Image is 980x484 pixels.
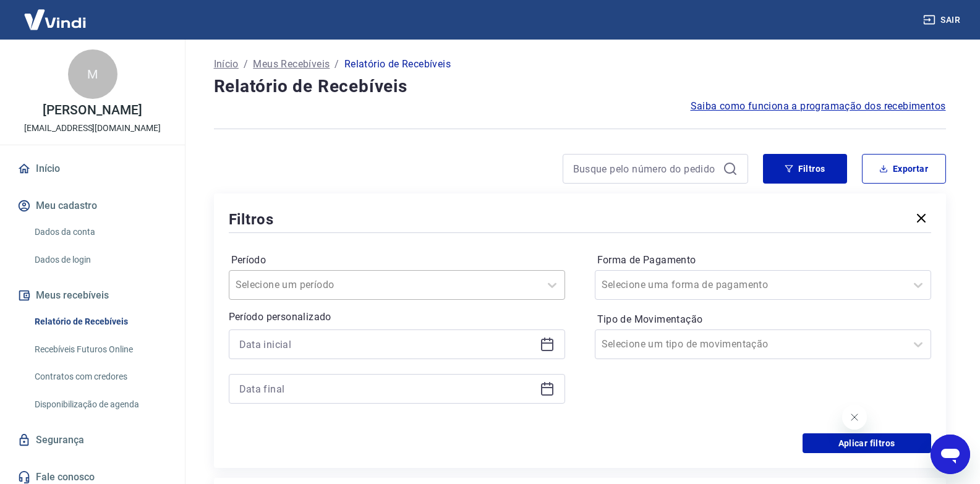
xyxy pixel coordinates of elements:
input: Busque pelo número do pedido [573,159,718,178]
img: Vindi [15,1,95,38]
button: Meu cadastro [15,192,170,219]
p: / [244,57,248,72]
a: Relatório de Recebíveis [30,309,170,334]
div: M [68,49,117,99]
button: Meus recebíveis [15,282,170,309]
p: [EMAIL_ADDRESS][DOMAIN_NAME] [24,122,161,135]
a: Dados da conta [30,219,170,245]
h5: Filtros [229,210,275,229]
button: Sair [921,9,965,32]
button: Filtros [763,154,847,184]
a: Início [214,57,239,72]
a: Disponibilização de agenda [30,392,170,417]
input: Data final [239,380,535,398]
p: [PERSON_NAME] [43,104,142,117]
a: Contratos com credores [30,364,170,389]
a: Meus Recebíveis [253,57,330,72]
label: Forma de Pagamento [597,253,929,268]
span: Olá! Precisa de ajuda? [7,9,104,19]
p: / [334,57,339,72]
p: Período personalizado [229,310,565,325]
h4: Relatório de Recebíveis [214,74,946,99]
label: Tipo de Movimentação [597,312,929,327]
button: Aplicar filtros [803,433,931,453]
a: Segurança [15,427,170,454]
a: Saiba como funciona a programação dos recebimentos [691,99,946,114]
a: Início [15,155,170,182]
button: Exportar [862,154,946,184]
a: Dados de login [30,247,170,273]
p: Relatório de Recebíveis [344,57,451,72]
label: Período [231,253,563,268]
a: Recebíveis Futuros Online [30,337,170,362]
iframe: Fechar mensagem [842,405,867,430]
iframe: Botão para abrir a janela de mensagens [931,435,970,474]
input: Data inicial [239,335,535,354]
